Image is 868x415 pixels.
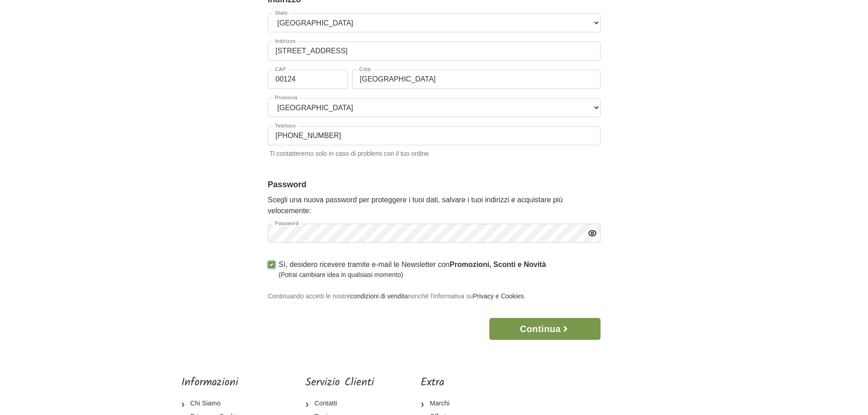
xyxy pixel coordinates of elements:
[268,70,348,89] input: CAP
[268,126,601,145] input: Telefono
[473,292,524,300] a: Privacy e Cookies
[279,259,546,280] label: Sì, desidero ricevere tramite e-mail le Newsletter con
[357,67,374,72] label: Città
[489,318,600,340] button: Continua
[527,376,687,408] iframe: fb:page Facebook Social Plugin
[305,376,374,389] h5: Servizio Clienti
[272,39,298,44] label: Indirizzo
[268,147,601,159] small: Ti contatteremo solo in caso di problemi con il tuo ordine
[268,292,526,300] small: Continuando accetti le nostre nonchè l'informativa su .
[272,67,289,72] label: CAP
[272,221,302,226] label: Password
[272,95,301,100] label: Provincia
[181,397,259,410] a: Chi Siamo
[352,70,601,89] input: Città
[421,397,481,410] a: Marchi
[350,292,408,300] a: condizioni di vendita
[268,41,601,61] input: Indirizzo
[450,261,546,268] strong: Promozioni, Sconti e Novità
[272,123,299,128] label: Telefono
[181,376,259,389] h5: Informazioni
[272,10,291,15] label: Stato
[421,376,481,389] h5: Extra
[268,195,601,216] p: Scegli una nuova password per proteggere i tuoi dati, salvare i tuoi indirizzi e acquistare più v...
[268,179,601,191] legend: Password
[305,397,374,410] a: Contatti
[279,270,546,280] small: (Potrai cambiare idea in qualsiasi momento)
